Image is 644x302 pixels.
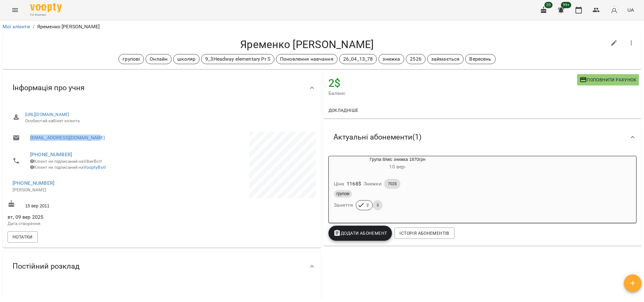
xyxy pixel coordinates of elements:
[399,229,449,237] span: Історія абонементів
[13,261,80,271] span: Постійний розклад
[333,229,387,237] span: Додати Абонемент
[427,54,464,64] div: займається
[173,54,200,64] div: школяр
[150,55,168,63] p: Онлайн
[13,233,33,241] span: Нотатки
[30,165,106,170] span: Клієнт не підписаний на !
[3,72,321,104] div: Інформація про учня
[627,7,634,13] span: UA
[373,202,383,208] span: 3
[8,3,23,18] button: Menu
[205,55,270,63] p: 9_3Headway elementary Pr S
[33,23,35,30] li: /
[30,135,105,141] a: [EMAIL_ADDRESS][DOMAIN_NAME]
[280,55,333,63] p: Поновлення навчання
[410,55,421,63] p: 2526
[3,23,641,30] nav: breadcrumb
[329,156,467,171] div: Група 8/міс знижка 1870грн
[118,54,144,64] div: групові
[364,179,382,188] h6: Знижки
[6,199,162,210] div: 15 вер 2011
[201,54,274,64] div: 9_3Headway elementary Pr S
[30,3,62,12] img: Voopty Logo
[8,231,38,243] button: Нотатки
[610,6,619,14] img: avatar_s.png
[384,181,400,187] span: 702$
[334,191,352,197] span: групові
[3,24,30,30] a: Мої клієнти
[8,213,160,221] span: вт, 09 вер 2025
[378,54,404,64] div: знижка
[334,201,353,210] h6: Заняття
[328,77,577,90] h4: 2 $
[334,179,344,188] h6: Ціна
[329,156,467,218] button: Група 8/міс знижка 1870грн10 вер- Ціна1168$Знижки702$груповіЗаняття23
[431,55,460,63] p: займається
[177,55,195,63] p: школяр
[561,2,571,8] span: 99+
[30,151,72,157] a: [PHONE_NUMBER]
[544,2,553,8] span: 20
[328,90,577,97] span: Баланс
[25,118,311,124] span: Особистий кабінет клієнта
[123,55,140,63] p: групові
[37,23,100,30] p: Яременко [PERSON_NAME]
[339,54,377,64] div: 26_04_13_78
[30,13,62,17] span: For Business
[577,74,639,85] button: Поповнити рахунок
[465,54,495,64] div: Вересень
[84,165,105,170] a: VooptyBot
[25,112,69,117] a: [URL][DOMAIN_NAME]
[333,132,421,142] span: Актуальні абонементи ( 1 )
[13,180,54,186] a: [PHONE_NUMBER]
[328,107,359,114] span: Докладніше
[394,228,454,239] button: Історія абонементів
[8,38,607,51] h4: Яременко [PERSON_NAME]
[3,250,321,283] div: Постійний розклад
[326,105,361,116] button: Докладніше
[406,54,426,64] div: 2526
[146,54,172,64] div: Онлайн
[363,202,372,208] span: 2
[328,226,392,241] button: Додати Абонемент
[323,121,642,153] div: Актуальні абонементи(1)
[13,187,155,193] p: [PERSON_NAME]
[276,54,338,64] div: Поновлення навчання
[347,180,361,188] p: 1168 $
[13,83,85,93] span: Інформація про учня
[580,76,636,84] span: Поповнити рахунок
[383,55,400,63] p: знижка
[625,4,636,16] button: UA
[343,55,373,63] p: 26_04_13_78
[30,159,102,164] span: Клієнт не підписаний на ViberBot!
[8,221,160,227] p: Дата створення
[469,55,491,63] p: Вересень
[389,164,406,170] span: 10 вер -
